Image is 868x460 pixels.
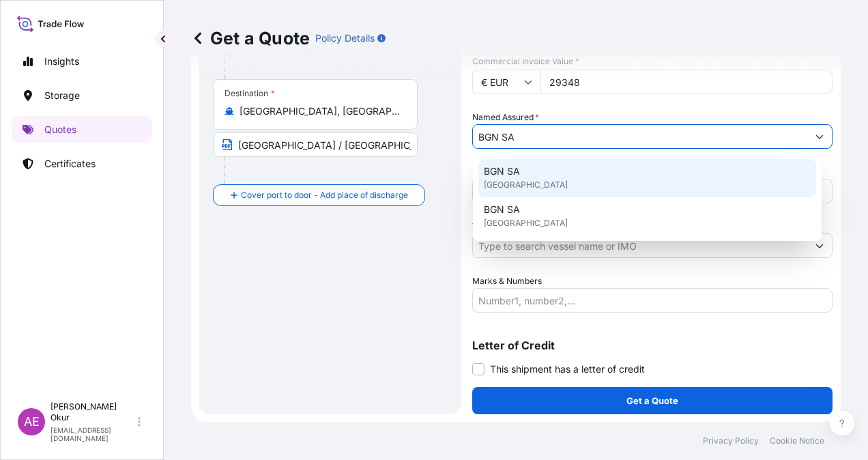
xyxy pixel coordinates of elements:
[473,233,807,258] input: Type to search vessel name or IMO
[807,124,832,149] button: Show suggestions
[44,123,76,136] p: Quotes
[50,426,135,442] p: [EMAIL_ADDRESS][DOMAIN_NAME]
[315,31,375,45] p: Policy Details
[626,394,678,407] p: Get a Quote
[44,55,79,68] p: Insights
[213,132,418,157] input: Text to appear on certificate
[191,27,310,49] p: Get a Quote
[240,104,401,118] input: Destination
[472,111,539,124] label: Named Assured
[490,362,645,376] span: This shipment has a letter of credit
[44,89,80,102] p: Storage
[807,233,832,258] button: Show suggestions
[484,178,568,192] span: [GEOGRAPHIC_DATA]
[770,435,824,446] p: Cookie Notice
[484,216,568,230] span: [GEOGRAPHIC_DATA]
[225,88,275,99] div: Destination
[44,157,96,171] p: Certificates
[472,340,833,351] p: Letter of Credit
[472,274,542,288] label: Marks & Numbers
[540,70,833,94] input: Type amount
[241,188,408,202] span: Cover port to door - Add place of discharge
[473,124,807,149] input: Full name
[703,435,759,446] p: Privacy Policy
[478,159,816,235] div: Suggestions
[50,401,135,423] p: [PERSON_NAME] Okur
[484,203,520,216] span: BGN SA
[24,415,40,429] span: AE
[472,288,833,313] input: Number1, number2,...
[484,164,520,178] span: BGN SA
